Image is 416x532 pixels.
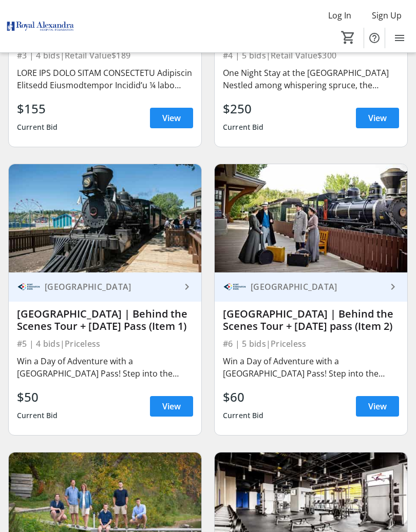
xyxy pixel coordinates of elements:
[181,281,193,293] mat-icon: keyboard_arrow_right
[17,355,193,380] div: Win a Day of Adventure with a [GEOGRAPHIC_DATA] Pass! Step into the past, experience the present,...
[372,9,402,22] span: Sign Up
[17,48,193,63] div: #3 | 4 bids | Retail Value $189
[223,355,399,380] div: Win a Day of Adventure with a [GEOGRAPHIC_DATA] Pass! Step into the past, experience the present,...
[223,48,399,63] div: #4 | 5 bids | Retail Value $300
[328,9,351,22] span: Log In
[17,118,58,136] div: Current Bid
[17,308,193,332] div: [GEOGRAPHIC_DATA] | Behind the Scenes Tour + [DATE] Pass (Item 1)
[41,282,181,292] div: [GEOGRAPHIC_DATA]
[17,67,193,91] div: LORE IPS DOLO SITAM CONSECTETU Adipiscin Elitsedd Eiusmodtempor Incidid’u ¼ labo etdol magn aliqu...
[150,396,193,417] a: View
[17,406,58,425] div: Current Bid
[368,112,387,124] span: View
[223,67,399,91] div: One Night Stay at the [GEOGRAPHIC_DATA] Nestled among whispering spruce, the [GEOGRAPHIC_DATA] is...
[223,100,264,118] div: $250
[162,112,181,124] span: View
[17,100,58,118] div: $155
[223,275,247,299] img: Fort Edmonton Park
[215,164,407,272] img: Fort Edmonton Park | Behind the Scenes Tour + 2026 Family Day pass (Item 2)
[364,28,385,48] button: Help
[223,388,264,406] div: $60
[223,118,264,136] div: Current Bid
[389,28,410,48] button: Menu
[339,28,357,47] button: Cart
[17,388,58,406] div: $50
[162,400,181,412] span: View
[247,282,387,292] div: [GEOGRAPHIC_DATA]
[215,272,407,302] a: Fort Edmonton Park[GEOGRAPHIC_DATA]
[9,164,201,272] img: Fort Edmonton Park | Behind the Scenes Tour + 2026 Family Day Pass (Item 1)
[17,337,193,351] div: #5 | 4 bids | Priceless
[150,108,193,128] a: View
[223,337,399,351] div: #6 | 5 bids | Priceless
[364,7,410,24] button: Sign Up
[223,406,264,425] div: Current Bid
[356,108,399,128] a: View
[387,281,399,293] mat-icon: keyboard_arrow_right
[320,7,360,24] button: Log In
[9,272,201,302] a: Fort Edmonton Park[GEOGRAPHIC_DATA]
[17,275,41,299] img: Fort Edmonton Park
[223,308,399,332] div: [GEOGRAPHIC_DATA] | Behind the Scenes Tour + [DATE] pass (Item 2)
[368,400,387,412] span: View
[356,396,399,417] a: View
[6,7,74,46] img: Royal Alexandra Hospital Foundation's Logo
